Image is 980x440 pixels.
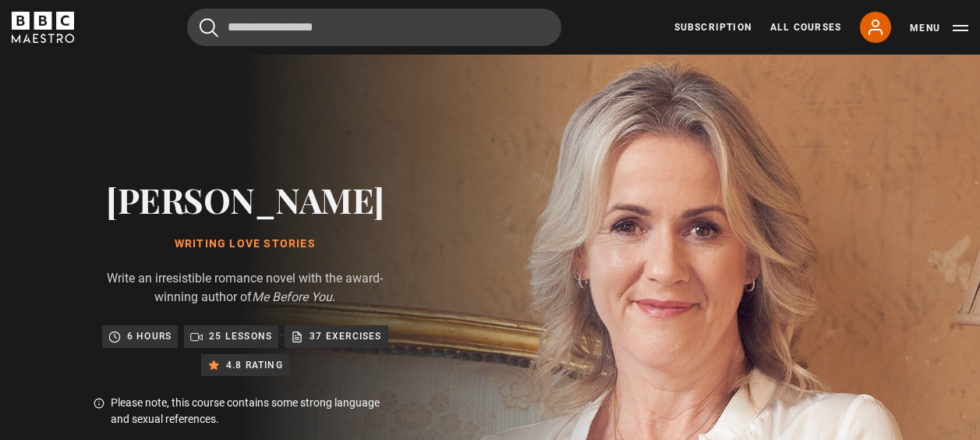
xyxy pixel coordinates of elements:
p: 25 lessons [209,328,272,344]
a: Subscription [674,20,752,34]
p: 6 hours [127,328,172,344]
svg: BBC Maestro [12,12,74,43]
p: Write an irresistible romance novel with the award-winning author of . [94,269,397,307]
a: All Courses [770,20,841,34]
p: 37 exercises [310,328,381,344]
h2: [PERSON_NAME] [94,179,397,219]
button: Toggle navigation [910,20,968,36]
p: Please note, this course contains some strong language and sexual references. [111,395,397,428]
h1: Writing Love Stories [94,238,397,250]
input: Search [187,9,561,46]
button: Submit the search query [200,18,218,37]
i: Me Before You [252,289,332,304]
p: 4.8 rating [226,357,283,373]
